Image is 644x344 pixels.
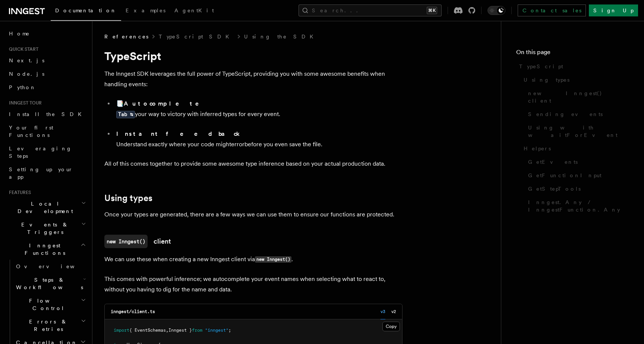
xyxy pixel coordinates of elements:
[516,60,629,73] a: TypeScript
[299,4,442,16] button: Search...⌘K
[528,172,602,179] span: GetFunctionInput
[9,146,72,159] span: Leveraging Steps
[6,239,88,260] button: Inngest Functions
[111,309,155,314] code: inngest/client.ts
[129,328,166,333] span: { EventSchemas
[13,273,88,294] button: Steps & Workflows
[9,57,44,63] span: Next.js
[528,90,629,104] span: new Inngest() client
[104,235,148,248] code: new Inngest()
[104,49,402,63] h1: TypeScript
[228,328,231,333] span: ;
[104,159,402,169] p: All of this comes together to provide some awesome type inference based on your actual production...
[13,315,88,336] button: Errors & Retries
[192,328,202,333] span: from
[525,169,629,182] a: GetFunctionInput
[104,209,402,220] p: Once your types are generated, there are a few ways we can use them to ensure our functions are p...
[6,163,88,184] a: Setting up your app
[6,54,88,67] a: Next.js
[9,84,36,90] span: Python
[528,124,629,139] span: Using with waitForEvent
[159,33,234,40] a: TypeScript SDK
[516,48,629,60] h4: On this page
[114,328,129,333] span: import
[521,73,629,87] a: Using types
[525,121,629,142] a: Using with waitForEvent
[6,46,38,52] span: Quick start
[528,185,581,193] span: GetStepTools
[525,107,629,121] a: Sending events
[255,256,291,263] code: new Inngest()
[13,294,88,315] button: Flow Control
[9,111,86,117] span: Install the SDK
[524,145,551,152] span: Helpers
[13,260,88,273] a: Overview
[104,254,402,265] p: We can use these when creating a new Inngest client via .
[166,328,168,333] span: ,
[382,322,400,331] button: Copy
[381,304,385,319] button: v3
[525,182,629,196] a: GetStepTools
[6,100,42,106] span: Inngest tour
[13,297,81,312] span: Flow Control
[6,107,88,121] a: Install the SDK
[6,197,88,218] button: Local Development
[6,121,88,142] a: Your first Functions
[16,263,93,269] span: Overview
[104,193,152,203] a: Using types
[427,7,437,14] kbd: ⌘K
[6,81,88,94] a: Python
[487,6,505,15] button: Toggle dark mode
[13,276,83,291] span: Steps & Workflows
[9,166,73,180] span: Setting up your app
[6,242,80,257] span: Inngest Functions
[121,2,170,20] a: Examples
[589,4,638,16] a: Sign Up
[114,98,402,126] li: 📑 your way to victory with inferred types for every event.
[13,318,81,333] span: Errors & Retries
[6,142,88,163] a: Leveraging Steps
[521,142,629,155] a: Helpers
[528,110,603,118] span: Sending events
[525,87,629,107] a: new Inngest() client
[6,200,81,215] span: Local Development
[525,155,629,169] a: GetEvents
[231,141,244,148] span: error
[6,67,88,81] a: Node.js
[6,190,31,196] span: Features
[6,221,81,236] span: Events & Triggers
[524,76,569,84] span: Using types
[525,196,629,216] a: Inngest.Any / InngestFunction.Any
[126,7,165,13] span: Examples
[124,100,209,107] strong: Autocomplete
[104,235,171,248] a: new Inngest()client
[6,218,88,239] button: Events & Triggers
[114,129,402,150] li: Understand exactly where your code might before you even save the file.
[104,274,402,295] p: This comes with powerful inference; we autocomplete your event names when selecting what to react...
[170,2,218,20] a: AgentKit
[6,27,88,40] a: Home
[116,130,240,137] strong: Instant feedback
[391,304,396,319] button: v2
[519,63,563,70] span: TypeScript
[55,7,117,13] span: Documentation
[528,198,629,213] span: Inngest.Any / InngestFunction.Any
[174,7,214,13] span: AgentKit
[9,30,30,37] span: Home
[168,328,192,333] span: Inngest }
[518,4,586,16] a: Contact sales
[9,125,53,138] span: Your first Functions
[528,158,578,166] span: GetEvents
[104,33,148,40] span: References
[205,328,228,333] span: "inngest"
[51,2,121,21] a: Documentation
[244,33,318,40] a: Using the SDK
[9,71,44,77] span: Node.js
[116,111,135,118] kbd: Tab ↹
[104,69,402,90] p: The Inngest SDK leverages the full power of TypeScript, providing you with some awesome benefits ...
